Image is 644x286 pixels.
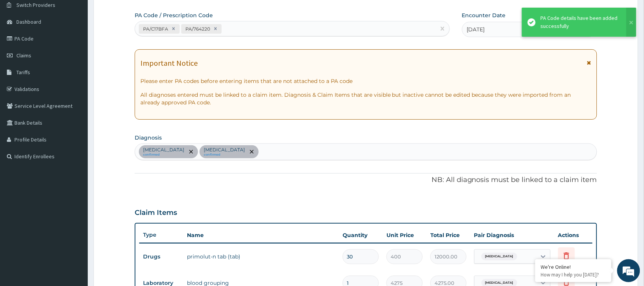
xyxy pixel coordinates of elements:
td: Drugs [139,250,183,264]
th: Type [139,228,183,242]
th: Actions [554,227,592,243]
span: We're online! [44,91,105,168]
span: remove selection option [248,148,255,155]
span: [MEDICAL_DATA] [481,253,517,260]
h3: Claim Items [135,209,177,217]
h1: Important Notice [140,59,198,67]
label: PA Code / Prescription Code [135,11,213,19]
div: PA/C17BFA [141,24,169,33]
th: Unit Price [383,227,427,243]
span: remove selection option [188,148,195,155]
p: [MEDICAL_DATA] [143,147,184,153]
th: Pair Diagnosis [470,227,554,243]
span: Switch Providers [16,2,55,8]
span: [DATE] [467,26,485,33]
span: Dashboard [16,18,41,25]
p: Please enter PA codes before entering items that are not attached to a PA code [140,77,591,85]
div: Chat with us now [40,43,128,53]
p: NB: All diagnosis must be linked to a claim item [135,175,597,185]
label: Encounter Date [462,11,506,19]
textarea: Type your message and hit 'Enter' [4,198,145,225]
div: PA/764220 [183,24,211,33]
th: Total Price [427,227,470,243]
th: Quantity [339,227,383,243]
th: Name [183,227,339,243]
div: Minimize live chat window [125,4,143,22]
td: primolut-n tab (tab) [183,249,339,264]
p: How may I help you today? [541,271,606,278]
p: All diagnoses entered must be linked to a claim item. Diagnosis & Claim Items that are visible bu... [140,91,591,106]
div: PA Code details have been added successfully [541,14,619,30]
small: confirmed [143,153,184,157]
label: Diagnosis [135,134,162,141]
img: d_794563401_company_1708531726252_794563401 [14,38,31,57]
div: We're Online! [541,263,606,270]
p: [MEDICAL_DATA] [204,147,245,153]
span: Claims [16,52,31,59]
span: Tariffs [16,69,30,76]
small: confirmed [204,153,245,157]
